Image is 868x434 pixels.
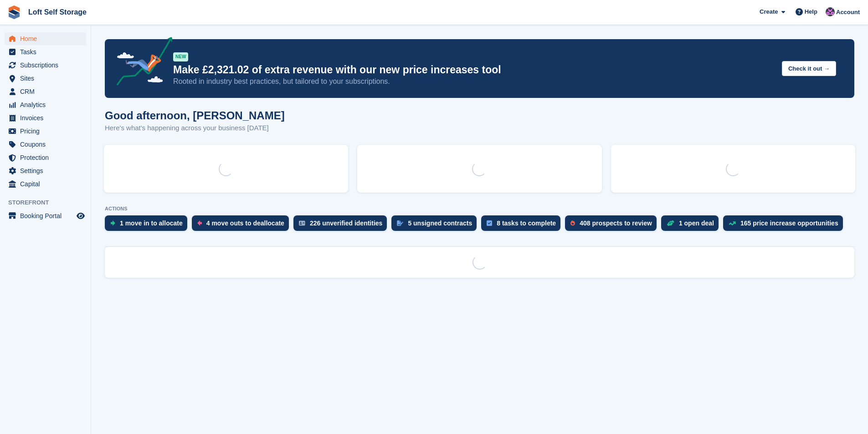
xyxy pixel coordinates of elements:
[5,59,86,71] a: menu
[667,220,674,226] img: deal-1b604bf984904fb50ccaf53a9ad4b4a5d6e5aea283cecdc64d6e3604feb123c2.svg
[20,32,75,45] span: Home
[20,178,75,190] span: Capital
[836,8,860,17] span: Account
[20,209,75,222] span: Booking Portal
[20,151,75,164] span: Protection
[75,210,86,221] a: Preview store
[7,5,21,19] img: stora-icon-8386f47178a22dfd0bd8f6a31ec36ba5ce8667c1dd55bd0f319d3a0aa187defe.svg
[20,46,75,58] span: Tasks
[109,37,173,89] img: price-adjustments-announcement-icon-8257ccfd72463d97f412b2fc003d46551f7dbcb40ab6d574587a9cd5c0d94...
[5,178,86,190] a: menu
[20,138,75,151] span: Coupons
[5,164,86,177] a: menu
[206,220,284,227] div: 4 move outs to deallocate
[197,220,202,226] img: move_outs_to_deallocate_icon-f764333ba52eb49d3ac5e1228854f67142a1ed5810a6f6cc68b1a99e826820c5.svg
[173,52,188,61] div: NEW
[497,220,556,227] div: 8 tasks to complete
[8,198,91,207] span: Storefront
[580,220,652,227] div: 408 prospects to review
[5,138,86,151] a: menu
[5,151,86,164] a: menu
[299,220,305,226] img: verify_identity-adf6edd0f0f0b5bbfe63781bf79b02c33cf7c696d77639b501bdc392416b5a36.svg
[5,46,86,58] a: menu
[293,215,392,235] a: 226 unverified identities
[20,85,75,98] span: CRM
[565,215,661,235] a: 408 prospects to review
[5,112,86,124] a: menu
[310,220,383,227] div: 226 unverified identities
[5,98,86,111] a: menu
[679,220,714,227] div: 1 open deal
[110,220,115,226] img: move_ins_to_allocate_icon-fdf77a2bb77ea45bf5b3d319d69a93e2d87916cf1d5bf7949dd705db3b84f3ca.svg
[105,215,192,235] a: 1 move in to allocate
[5,125,86,138] a: menu
[20,125,75,138] span: Pricing
[805,7,817,16] span: Help
[5,32,86,45] a: menu
[105,109,285,122] h1: Good afternoon, [PERSON_NAME]
[826,7,835,16] img: Amy Wright
[20,59,75,71] span: Subscriptions
[723,215,847,235] a: 165 price increase opportunities
[397,220,403,226] img: contract_signature_icon-13c848040528278c33f63329250d36e43548de30e8caae1d1a13099fd9432cc5.svg
[105,206,854,212] p: ACTIONS
[105,123,285,133] p: Here's what's happening across your business [DATE]
[661,215,723,235] a: 1 open deal
[5,209,86,222] a: menu
[5,72,86,85] a: menu
[481,215,565,235] a: 8 tasks to complete
[760,7,778,16] span: Create
[173,77,775,87] p: Rooted in industry best practices, but tailored to your subscriptions.
[5,85,86,98] a: menu
[25,5,90,20] a: Loft Self Storage
[391,215,481,235] a: 5 unsigned contracts
[782,61,836,76] button: Check it out →
[20,164,75,177] span: Settings
[20,112,75,124] span: Invoices
[20,72,75,85] span: Sites
[408,220,472,227] div: 5 unsigned contracts
[487,220,492,226] img: task-75834270c22a3079a89374b754ae025e5fb1db73e45f91037f5363f120a921f8.svg
[570,220,575,226] img: prospect-51fa495bee0391a8d652442698ab0144808aea92771e9ea1ae160a38d050c398.svg
[740,220,838,227] div: 165 price increase opportunities
[729,221,736,225] img: price_increase_opportunities-93ffe204e8149a01c8c9dc8f82e8f89637d9d84a8eef4429ea346261dce0b2c0.svg
[120,220,183,227] div: 1 move in to allocate
[192,215,293,235] a: 4 move outs to deallocate
[173,63,775,77] p: Make £2,321.02 of extra revenue with our new price increases tool
[20,98,75,111] span: Analytics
